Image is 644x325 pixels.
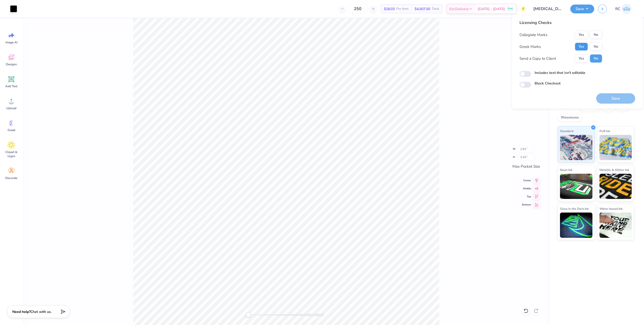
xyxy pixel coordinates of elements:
label: Includes text that isn't editable [535,70,585,75]
span: Total [432,6,439,12]
div: Greek Marks [519,44,541,50]
img: Neon Ink [560,174,592,199]
span: Chat with us. [30,309,52,314]
span: Center [522,179,531,183]
span: $18.03 [384,6,395,12]
label: Block Checkout [535,81,560,86]
span: Decorate [5,176,17,180]
button: Yes [575,54,588,63]
div: Accessibility label [246,312,251,317]
span: Est. Delivery [450,6,469,12]
span: Water based Ink [599,206,623,211]
img: Metallic & Glitter Ink [599,174,632,199]
span: [DATE] - [DATE] [478,6,505,12]
div: Licensing Checks [519,20,602,26]
img: Rio Cabojoc [622,4,632,14]
span: Neon Ink [560,167,572,172]
span: Clipart & logos [3,150,20,158]
span: Standard [560,128,573,134]
span: $4,507.50 [415,6,430,12]
img: Standard [560,135,592,160]
span: Designs [6,62,17,66]
button: No [590,54,602,63]
span: Image AI [6,40,17,44]
img: Glow in the Dark Ink [560,213,592,238]
span: RC [615,6,620,12]
button: Save [570,5,594,13]
a: RC [613,4,634,14]
input: – – [348,4,368,13]
span: Metallic & Glitter Ink [599,167,629,172]
button: Yes [575,43,588,51]
span: Free [508,7,513,11]
button: No [590,31,602,39]
span: Top [522,195,531,199]
span: Bottom [522,203,531,207]
span: Per Item [396,6,409,12]
img: Water based Ink [599,213,632,238]
span: Upload [6,106,16,110]
button: Yes [575,31,588,39]
strong: Need help? [12,309,30,314]
span: Middle [522,187,531,191]
div: Send a Copy to Client [519,56,556,62]
span: Glow in the Dark Ink [560,206,589,211]
button: No [590,43,602,51]
span: Add Text [5,84,17,88]
div: Rhinestones [558,114,582,122]
span: Puff Ink [599,128,610,134]
input: Untitled Design [530,4,567,14]
div: Collegiate Marks [519,32,547,38]
span: Greek [8,128,15,132]
img: Puff Ink [599,135,632,160]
